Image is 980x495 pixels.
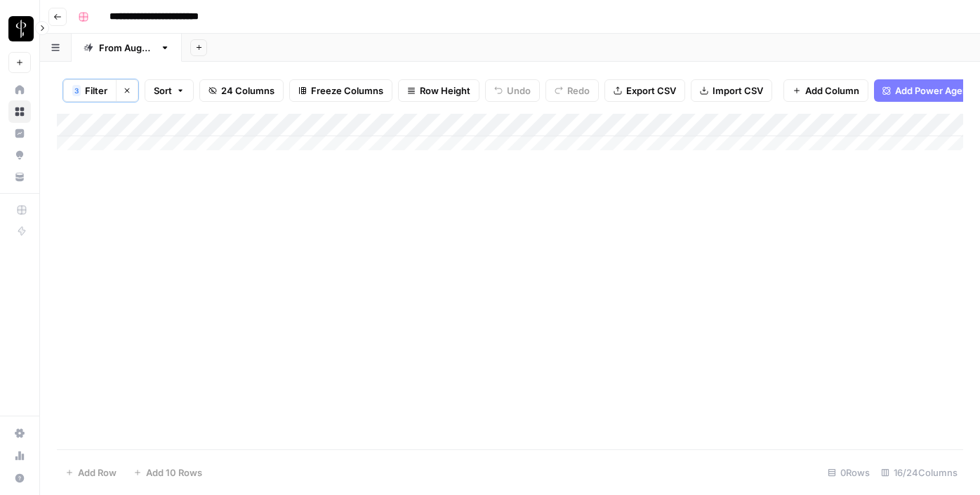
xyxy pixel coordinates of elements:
[805,84,859,98] span: Add Column
[8,100,31,123] a: Browse
[8,166,31,188] a: Your Data
[604,79,685,102] button: Export CSV
[567,84,590,98] span: Redo
[289,79,392,102] button: Freeze Columns
[85,84,107,98] span: Filter
[8,144,31,166] a: Opportunities
[507,84,531,98] span: Undo
[8,467,31,489] button: Help + Support
[8,444,31,467] a: Usage
[72,85,81,96] div: 3
[874,79,980,102] button: Add Power Agent
[691,79,772,102] button: Import CSV
[63,79,116,102] button: 3Filter
[895,84,972,98] span: Add Power Agent
[485,79,540,102] button: Undo
[145,79,194,102] button: Sort
[8,16,34,41] img: LP Production Workloads Logo
[8,122,31,145] a: Insights
[8,11,31,46] button: Workspace: LP Production Workloads
[713,84,763,98] span: Import CSV
[8,422,31,444] a: Settings
[545,79,599,102] button: Redo
[99,41,154,55] div: From [DATE]
[822,461,875,484] div: 0 Rows
[146,466,202,480] span: Add 10 Rows
[199,79,284,102] button: 24 Columns
[221,84,274,98] span: 24 Columns
[57,461,125,484] button: Add Row
[398,79,479,102] button: Row Height
[74,85,79,96] span: 3
[78,466,117,480] span: Add Row
[125,461,211,484] button: Add 10 Rows
[311,84,383,98] span: Freeze Columns
[626,84,676,98] span: Export CSV
[420,84,470,98] span: Row Height
[72,34,182,62] a: From [DATE]
[154,84,172,98] span: Sort
[8,79,31,101] a: Home
[783,79,868,102] button: Add Column
[875,461,963,484] div: 16/24 Columns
